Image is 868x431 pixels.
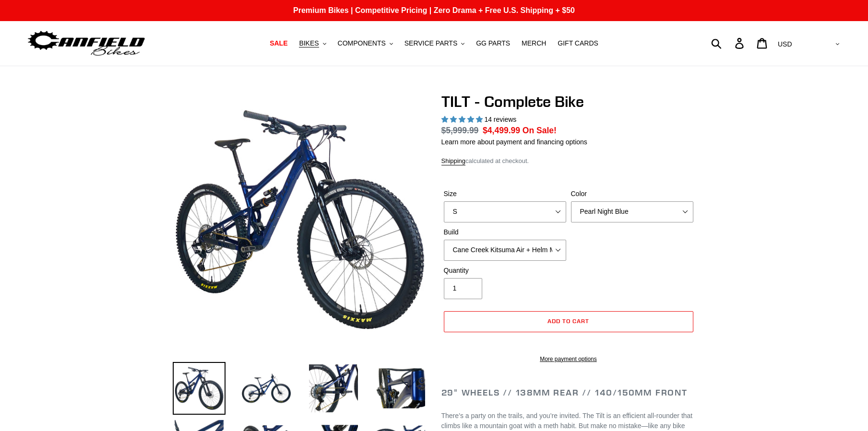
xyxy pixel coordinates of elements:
button: COMPONENTS [333,37,398,50]
a: SALE [265,37,292,50]
h2: 29" Wheels // 138mm Rear // 140/150mm Front [441,387,696,398]
span: GG PARTS [476,39,510,47]
div: calculated at checkout. [441,156,696,166]
h1: TILT - Complete Bike [441,93,696,111]
span: GIFT CARDS [558,39,598,47]
label: Quantity [444,266,566,276]
button: BIKES [294,37,331,50]
button: Add to cart [444,311,693,332]
img: Load image into Gallery viewer, TILT - Complete Bike [173,362,226,415]
span: On Sale! [523,124,557,137]
input: Search [716,33,741,54]
s: $5,999.99 [441,126,479,135]
label: Build [444,227,566,237]
span: COMPONENTS [338,39,386,47]
a: GIFT CARDS [553,37,603,50]
span: $4,499.99 [483,126,520,135]
img: Load image into Gallery viewer, TILT - Complete Bike [307,362,360,415]
a: MERCH [517,37,551,50]
a: Learn more about payment and financing options [441,138,587,146]
label: Color [571,189,693,199]
img: Load image into Gallery viewer, TILT - Complete Bike [374,362,427,415]
img: Canfield Bikes [26,28,146,58]
span: SALE [270,39,287,47]
a: Shipping [441,157,466,165]
span: 14 reviews [484,116,516,123]
span: 5.00 stars [441,116,485,123]
span: BIKES [299,39,319,47]
a: More payment options [444,355,693,363]
a: GG PARTS [471,37,515,50]
span: MERCH [522,39,546,47]
button: SERVICE PARTS [400,37,469,50]
span: SERVICE PARTS [404,39,457,47]
img: Load image into Gallery viewer, TILT - Complete Bike [240,362,293,415]
label: Size [444,189,566,199]
span: Add to cart [547,317,589,325]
